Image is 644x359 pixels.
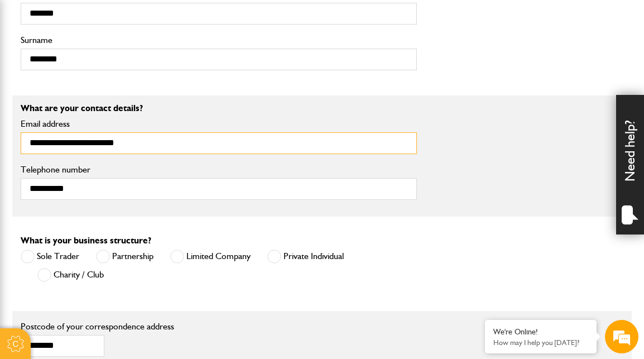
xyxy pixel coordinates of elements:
[96,250,153,264] label: Partnership
[15,103,204,128] input: Enter your last name
[152,279,203,294] em: Start Chat
[21,119,417,128] label: Email address
[21,104,417,113] p: What are your contact details?
[15,169,204,194] input: Enter your phone number
[15,202,204,270] textarea: Type your message and hit 'Enter'
[15,136,204,161] input: Enter your email address
[19,62,47,78] img: d_20077148190_company_1631870298795_20077148190
[267,250,344,264] label: Private Individual
[183,6,210,32] div: Minimize live chat window
[493,338,588,347] p: How may I help you today?
[21,236,151,245] label: What is your business structure?
[37,268,104,282] label: Charity / Club
[170,250,251,264] label: Limited Company
[21,250,79,264] label: Sole Trader
[21,165,417,174] label: Telephone number
[21,322,417,331] label: Postcode of your correspondence address
[493,327,588,337] div: We're Online!
[21,36,417,45] label: Surname
[616,95,644,234] div: Need help?
[58,63,188,77] div: Chat with us now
